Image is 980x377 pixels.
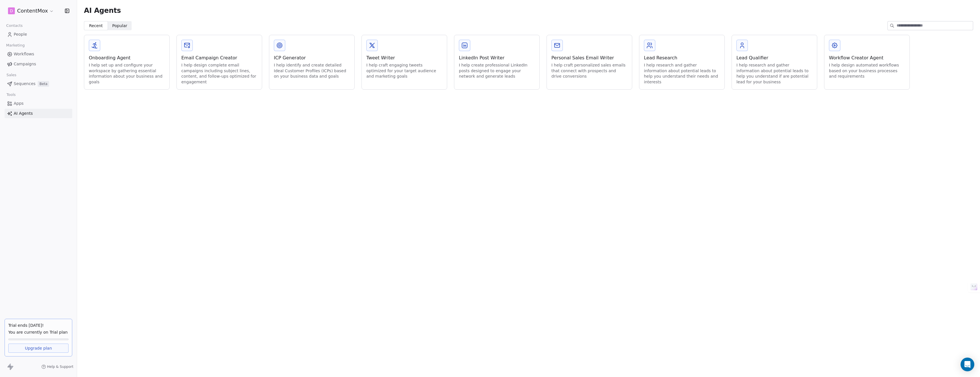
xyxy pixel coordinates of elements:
[89,55,165,61] div: Onboarding Agent
[5,99,72,108] a: Apps
[4,90,18,99] span: Tools
[10,8,13,14] span: D
[5,49,72,59] a: Workflows
[4,41,27,50] span: Marketing
[829,63,905,79] div: I help design automated workflows based on your business processes and requirements
[112,23,127,29] span: Popular
[829,55,905,61] div: Workflow Creator Agent
[17,7,48,15] span: ContentMox
[736,63,812,85] div: I help research and gather information about potential leads to help you understand if are potent...
[551,55,627,61] div: Personal Sales Email Writer
[4,21,25,30] span: Contacts
[459,55,535,61] div: LinkedIn Post Writer
[274,63,350,79] div: I help identify and create detailed Ideal Customer Profiles (ICPs) based on your business data an...
[736,55,812,61] div: Lead Qualifier
[274,55,350,61] div: ICP Generator
[14,81,35,87] span: Sequences
[38,81,49,87] span: Beta
[4,71,19,79] span: Sales
[961,358,974,371] div: Open Intercom Messenger
[41,364,73,369] a: Help & Support
[366,63,442,79] div: I help craft engaging tweets optimized for your target audience and marketing goals
[7,6,55,16] button: DContentMox
[14,100,24,106] span: Apps
[47,364,73,369] span: Help & Support
[8,344,69,353] a: Upgrade plan
[644,55,720,61] div: Lead Research
[181,63,257,85] div: I help design complete email campaigns including subject lines, content, and follow-ups optimized...
[14,61,36,67] span: Campaigns
[14,31,27,37] span: People
[5,79,72,88] a: SequencesBeta
[89,63,165,85] div: I help set up and configure your workspace by gathering essential information about your business...
[84,6,121,15] span: AI Agents
[366,55,442,61] div: Tweet Writer
[459,63,535,79] div: I help create professional LinkedIn posts designed to engage your network and generate leads
[14,51,34,57] span: Workflows
[8,329,69,335] span: You are currently on Trial plan
[25,345,52,351] span: Upgrade plan
[551,63,627,79] div: I help craft personalized sales emails that connect with prospects and drive conversions
[181,55,257,61] div: Email Campaign Creator
[5,109,72,118] a: AI Agents
[5,59,72,69] a: Campaigns
[644,63,720,85] div: I help research and gather information about potential leads to help you understand their needs a...
[8,322,69,328] div: Trial ends [DATE]!
[14,110,33,116] span: AI Agents
[5,30,72,39] a: People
